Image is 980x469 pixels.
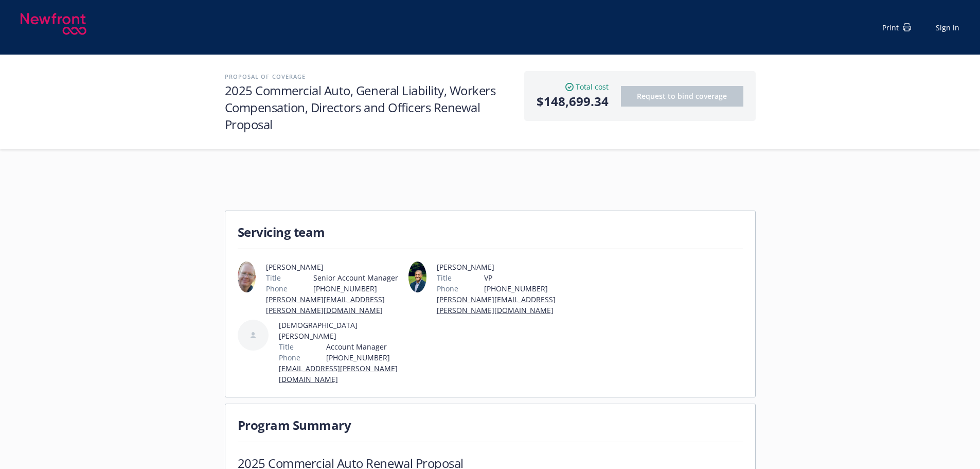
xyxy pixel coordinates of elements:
h2: Proposal of coverage [225,71,514,82]
a: Sign in [936,22,959,33]
span: Phone [279,352,300,363]
div: Print [882,22,911,33]
span: Title [279,341,294,352]
h1: Servicing team [238,223,743,240]
span: [PERSON_NAME] [437,262,575,272]
span: [DEMOGRAPHIC_DATA][PERSON_NAME] [279,320,404,341]
span: Title [266,272,281,283]
span: Account Manager [326,341,404,352]
h1: 2025 Commercial Auto, General Liability, Workers Compensation, Directors and Officers Renewal Pro... [225,82,514,133]
h1: Program Summary [238,416,743,433]
span: Phone [266,283,288,294]
span: Senior Account Manager [313,272,404,283]
span: $148,699.34 [537,92,609,111]
span: [PHONE_NUMBER] [313,283,404,294]
span: [PHONE_NUMBER] [326,352,404,363]
span: Title [437,272,452,283]
span: [PERSON_NAME] [266,262,404,272]
span: Request to bind coverage [637,91,727,101]
a: [EMAIL_ADDRESS][PERSON_NAME][DOMAIN_NAME] [279,363,398,384]
span: Phone [437,283,458,294]
button: Request to bind coverage [621,86,743,107]
span: VP [484,272,575,283]
a: [PERSON_NAME][EMAIL_ADDRESS][PERSON_NAME][DOMAIN_NAME] [266,294,385,315]
img: employee photo [408,262,426,292]
a: [PERSON_NAME][EMAIL_ADDRESS][PERSON_NAME][DOMAIN_NAME] [437,294,556,315]
span: [PHONE_NUMBER] [484,283,575,294]
span: Total cost [576,81,609,92]
img: employee photo [238,262,256,292]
